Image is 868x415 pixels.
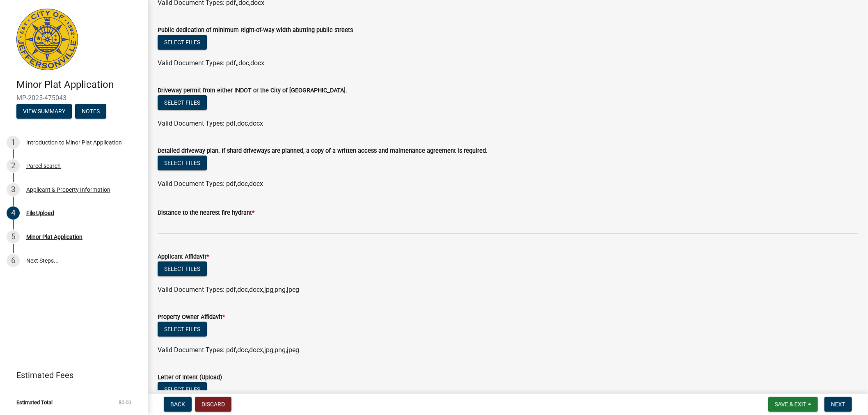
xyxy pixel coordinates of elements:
[195,397,231,412] button: Discard
[158,382,207,397] button: Select files
[26,140,122,145] div: Introduction to Minor Plat Application
[16,108,72,115] wm-modal-confirm: Summary
[7,254,20,267] div: 6
[158,156,207,170] button: Select files
[164,397,192,412] button: Back
[16,79,141,91] h4: Minor Plat Application
[158,35,207,50] button: Select files
[7,206,20,220] div: 4
[16,9,78,70] img: City of Jeffersonville, Indiana
[158,148,488,154] label: Detailed driveway plan. If shard driveways are planned, a copy of a written access and maintenanc...
[158,28,353,33] label: Public dedication of minimum Right-of-Way width abutting public streets
[26,163,61,169] div: Parcel search
[158,261,207,276] button: Select files
[75,104,106,119] button: Notes
[831,401,845,408] span: Next
[119,400,131,405] span: $0.00
[16,94,131,102] span: MP-2025-475043
[7,136,20,149] div: 1
[824,397,852,412] button: Next
[158,119,263,127] span: Valid Document Types: pdf,doc,docx
[158,95,207,110] button: Select files
[16,104,72,119] button: View Summary
[158,375,222,381] label: Letter of Intent (Upload)
[158,180,263,188] span: Valid Document Types: pdf,doc,docx
[75,108,106,115] wm-modal-confirm: Notes
[158,322,207,337] button: Select files
[7,159,20,172] div: 2
[158,346,299,354] span: Valid Document Types: pdf,doc,docx,jpg,png,jpeg
[7,367,135,383] a: Estimated Fees
[26,234,82,240] div: Minor Plat Application
[158,286,299,293] span: Valid Document Types: pdf,doc,docx,jpg,png,jpeg
[775,401,806,408] span: Save & Exit
[158,254,209,260] label: Applicant Affidavit
[7,183,20,196] div: 3
[158,314,225,320] label: Property Owner Affidavit
[16,400,53,405] span: Estimated Total
[26,210,54,216] div: File Upload
[158,59,264,67] span: Valid Document Types: pdf,,doc,docx
[7,230,20,243] div: 5
[768,397,818,412] button: Save & Exit
[170,401,185,408] span: Back
[158,88,347,94] label: Driveway permit from either INDOT or the City of [GEOGRAPHIC_DATA].
[158,210,254,216] label: Distance to the nearest fire hydrant
[26,187,110,193] div: Applicant & Property Information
